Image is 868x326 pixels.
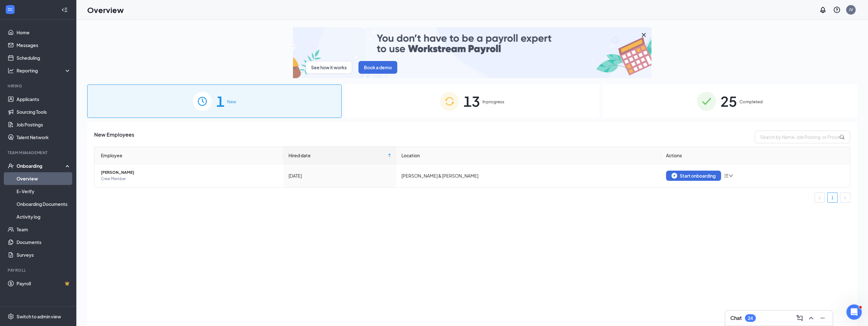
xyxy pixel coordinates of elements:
[796,314,803,322] svg: ComposeMessage
[101,176,278,182] span: Crew Member
[288,172,391,179] div: [DATE]
[87,4,124,15] h1: Overview
[17,313,61,320] div: Switch to admin view
[671,173,716,179] div: Start onboarding
[666,171,721,181] button: Start onboarding
[463,90,480,112] span: 13
[840,193,850,203] li: Next Page
[833,6,841,14] svg: QuestionInfo
[483,98,504,105] span: In progress
[17,172,71,185] a: Overview
[17,39,71,51] a: Messages
[94,147,283,164] th: Employee
[827,193,837,203] li: 1
[17,93,71,105] a: Applicants
[840,193,850,203] button: right
[17,198,71,210] a: Onboarding Documents
[8,83,70,89] div: Hiring
[17,163,66,169] div: Onboarding
[819,6,827,14] svg: Notifications
[396,147,661,164] th: Location
[288,152,386,159] span: Hired date
[293,27,651,78] img: payroll-small.gif
[396,164,661,187] td: [PERSON_NAME] & [PERSON_NAME]
[7,6,13,13] svg: WorkstreamLogo
[216,90,225,112] span: 1
[8,313,14,320] svg: Settings
[8,150,70,155] div: Team Management
[8,163,14,169] svg: UserCheck
[720,90,737,112] span: 25
[729,173,733,178] span: down
[101,169,278,176] span: [PERSON_NAME]
[807,314,815,322] svg: ChevronUp
[748,316,753,321] div: 24
[358,61,397,74] button: Book a demo
[846,304,862,320] iframe: Intercom live chat
[843,196,847,200] span: right
[17,131,71,144] a: Talent Network
[8,67,14,74] svg: Analysis
[640,31,648,39] svg: Cross
[730,315,742,322] h3: Chat
[17,26,71,39] a: Home
[17,67,71,74] div: Reporting
[17,105,71,118] a: Sourcing Tools
[815,193,825,203] button: left
[17,210,71,223] a: Activity log
[17,277,71,290] a: PayrollCrown
[306,61,352,74] button: See how it works
[8,268,70,273] div: Payroll
[94,131,134,143] span: New Employees
[806,313,816,323] button: ChevronUp
[740,98,763,105] span: Completed
[17,118,71,131] a: Job Postings
[17,236,71,248] a: Documents
[817,313,828,323] button: Minimize
[815,193,825,203] li: Previous Page
[828,193,837,202] a: 1
[795,313,805,323] button: ComposeMessage
[227,98,236,105] span: New
[819,314,826,322] svg: Minimize
[849,7,853,12] div: JV
[17,185,71,198] a: E-Verify
[818,196,822,200] span: left
[724,173,729,178] span: bars
[661,147,850,164] th: Actions
[755,131,850,143] input: Search by Name, Job Posting, or Process
[61,7,68,13] svg: Collapse
[17,51,71,64] a: Scheduling
[17,248,71,261] a: Surveys
[17,223,71,236] a: Team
